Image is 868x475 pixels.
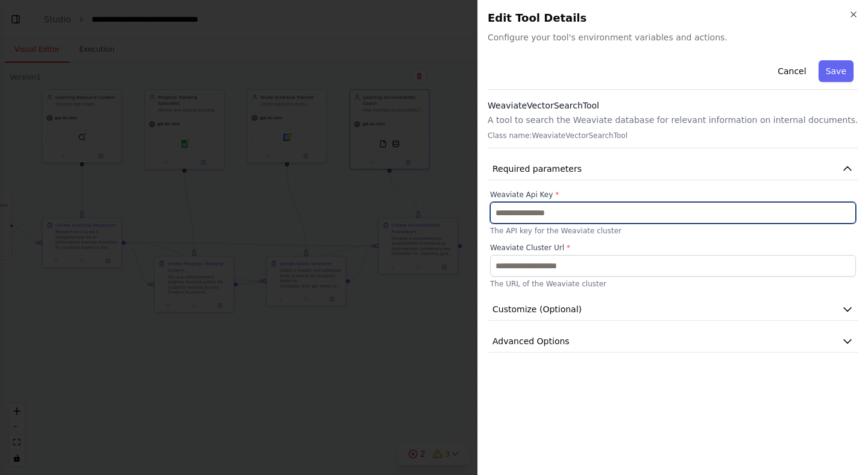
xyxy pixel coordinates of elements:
[488,131,858,140] p: Class name: WeaviateVectorSearchTool
[488,298,858,321] button: Customize (Optional)
[770,60,813,82] button: Cancel
[488,114,858,126] p: A tool to search the Weaviate database for relevant information on internal documents.
[488,31,858,43] span: Configure your tool's environment variables and actions.
[490,190,856,200] label: Weaviate Api Key
[492,163,582,175] span: Required parameters
[819,60,854,82] button: Save
[490,226,856,236] p: The API key for the Weaviate cluster
[488,158,858,180] button: Required parameters
[492,303,582,315] span: Customize (Optional)
[488,99,858,112] h3: WeaviateVectorSearchTool
[488,10,858,27] h2: Edit Tool Details
[488,330,858,353] button: Advanced Options
[490,279,856,289] p: The URL of the Weaviate cluster
[490,243,856,253] label: Weaviate Cluster Url
[492,335,570,347] span: Advanced Options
